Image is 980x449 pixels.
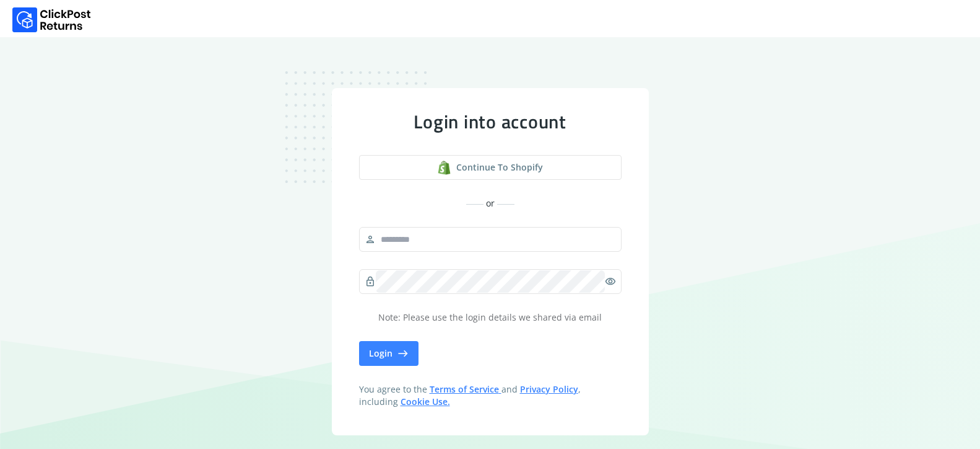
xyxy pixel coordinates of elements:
[437,161,451,175] img: shopify logo
[365,231,376,248] span: person
[359,197,622,210] div: or
[365,273,376,290] span: lock
[456,161,543,174] span: Continue to shopify
[401,396,450,407] a: Cookie Use.
[430,383,501,395] a: Terms of Service
[359,110,622,133] div: Login into account
[12,7,91,32] img: Logo
[359,383,622,408] span: You agree to the and , including
[520,383,578,395] a: Privacy Policy
[359,311,622,324] p: Note: Please use the login details we shared via email
[397,345,409,362] span: east
[359,341,418,366] button: Login east
[605,273,616,290] span: visibility
[359,155,622,180] a: shopify logoContinue to shopify
[359,155,622,180] button: Continue to shopify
